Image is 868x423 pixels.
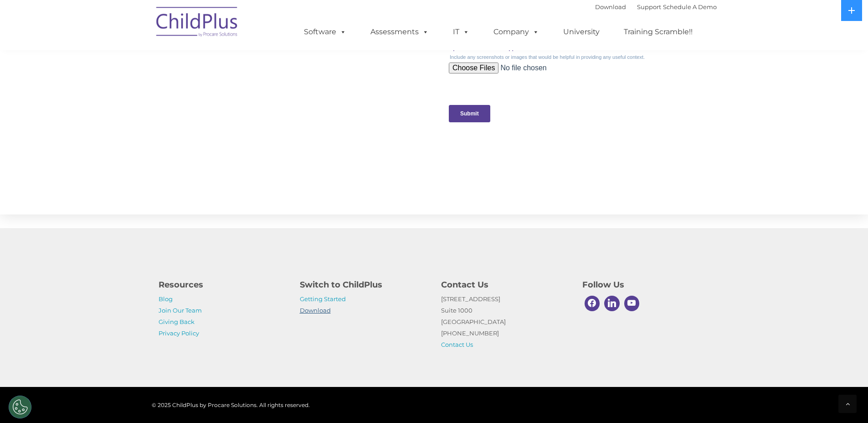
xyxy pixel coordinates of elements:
a: Training Scramble!! [615,23,702,41]
a: Blog [159,295,173,303]
h4: Resources [159,278,286,291]
a: Youtube [622,293,642,313]
a: University [554,23,609,41]
span: Last name [127,60,154,67]
font: | [595,3,717,10]
h4: Follow Us [582,278,710,291]
a: Schedule A Demo [663,3,717,10]
h4: Contact Us [441,278,569,291]
h4: Switch to ChildPlus [300,278,427,291]
iframe: Chat Widget [719,324,868,423]
a: Contact Us [441,341,473,348]
a: Facebook [582,293,602,313]
p: [STREET_ADDRESS] Suite 1000 [GEOGRAPHIC_DATA] [PHONE_NUMBER] [441,293,569,350]
a: Giving Back [159,318,195,325]
img: ChildPlus by Procare Solutions [152,0,243,46]
a: Privacy Policy [159,329,199,337]
a: Assessments [361,23,438,41]
a: Getting Started [300,295,346,303]
span: Phone number [127,98,165,104]
a: Download [595,3,626,10]
a: Software [295,23,355,41]
button: Cookies Settings [9,396,31,418]
a: Download [300,307,331,314]
a: IT [444,23,478,41]
a: Company [484,23,548,41]
a: Linkedin [602,293,622,313]
a: Join Our Team [159,307,202,314]
a: Support [637,3,661,10]
span: © 2025 ChildPlus by Procare Solutions. All rights reserved. [152,402,310,408]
